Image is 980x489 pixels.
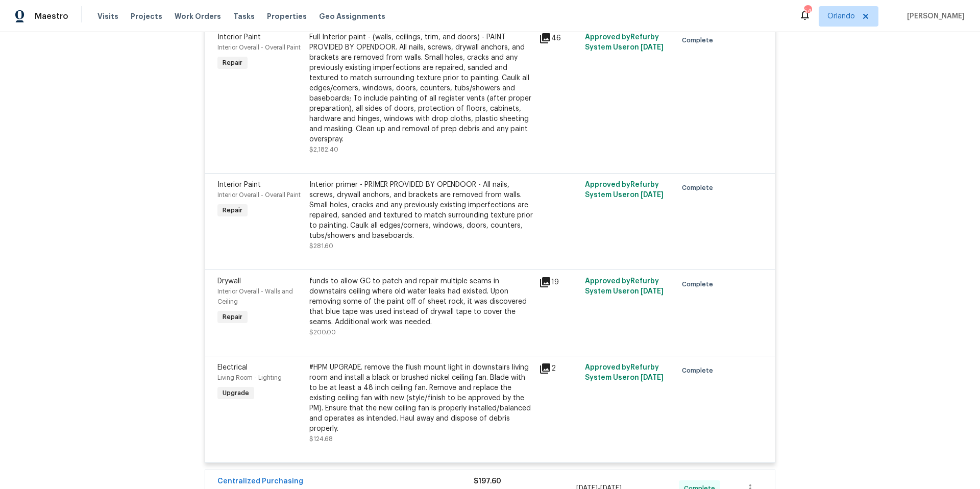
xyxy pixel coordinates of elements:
span: $281.60 [309,243,333,249]
span: Visits [97,11,118,21]
div: #HPM UPGRADE. remove the flush mount light in downstairs living room and install a black or brush... [309,362,533,434]
span: Approved by Refurby System User on [585,278,664,295]
span: Work Orders [175,11,221,21]
span: [DATE] [641,44,664,51]
span: $124.68 [309,436,333,442]
span: Approved by Refurby System User on [585,34,664,51]
div: 19 [539,276,579,288]
span: Complete [682,279,717,289]
div: 2 [539,362,579,375]
span: Approved by Refurby System User on [585,181,664,199]
span: Tasks [233,13,255,20]
span: Drywall [217,278,241,285]
span: Projects [131,11,162,21]
span: [DATE] [641,288,664,295]
span: [PERSON_NAME] [903,11,965,21]
a: Centralized Purchasing [217,478,303,485]
span: [DATE] [641,191,664,199]
span: Interior Paint [217,181,261,188]
span: Repair [218,58,247,68]
div: Interior primer - PRIMER PROVIDED BY OPENDOOR - All nails, screws, drywall anchors, and brackets ... [309,180,533,241]
span: Orlando [827,11,855,21]
span: Repair [218,205,247,215]
span: Interior Overall - Overall Paint [217,192,301,198]
span: Interior Overall - Walls and Ceiling [217,288,293,305]
span: $2,182.40 [309,146,338,153]
span: Geo Assignments [319,11,385,21]
div: 54 [804,6,811,16]
span: $200.00 [309,329,336,335]
span: Complete [682,365,717,376]
span: Repair [218,312,247,322]
span: Electrical [217,364,248,371]
span: Approved by Refurby System User on [585,364,664,381]
span: Living Room - Lighting [217,375,282,381]
span: Complete [682,35,717,45]
div: funds to allow GC to patch and repair multiple seams in downstairs ceiling where old water leaks ... [309,276,533,327]
span: Interior Overall - Overall Paint [217,44,301,51]
span: $197.60 [474,478,501,485]
span: Interior Paint [217,34,261,41]
span: [DATE] [641,374,664,381]
div: 46 [539,32,579,44]
span: Properties [267,11,307,21]
span: Complete [682,183,717,193]
span: Upgrade [218,388,253,398]
span: Maestro [35,11,68,21]
div: Full Interior paint - (walls, ceilings, trim, and doors) - PAINT PROVIDED BY OPENDOOR. All nails,... [309,32,533,144]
